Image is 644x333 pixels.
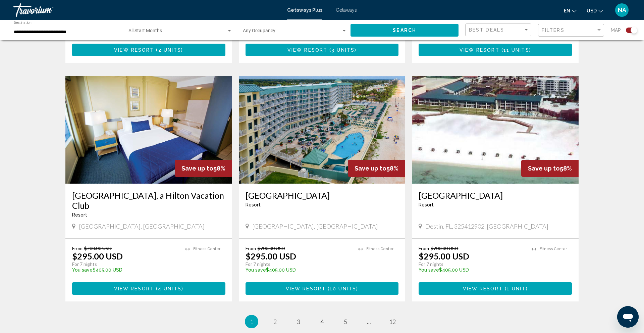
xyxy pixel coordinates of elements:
[72,190,225,210] a: [GEOGRAPHIC_DATA], a Hilton Vacation Club
[618,7,626,13] span: NA
[344,318,347,325] span: 5
[154,286,183,291] span: ( )
[65,315,579,328] ul: Pagination
[326,286,358,291] span: ( )
[564,6,577,15] button: Change language
[351,24,459,36] button: Search
[175,160,232,177] div: 58%
[587,6,603,15] button: Change currency
[469,27,504,33] span: Best Deals
[528,165,560,172] span: Save up to
[246,267,266,273] span: You save
[193,247,220,251] span: Fitness Center
[286,286,326,291] span: View Resort
[297,318,300,325] span: 3
[320,318,324,325] span: 4
[587,8,597,13] span: USD
[72,261,178,267] p: For 7 nights
[419,267,439,273] span: You save
[250,318,253,325] span: 1
[469,27,529,33] mat-select: Sort by
[393,28,416,33] span: Search
[425,223,548,230] span: Destin, FL, 325412902, [GEOGRAPHIC_DATA]
[419,282,572,295] button: View Resort(1 unit)
[72,267,178,273] p: $405.00 USD
[246,44,399,56] button: View Resort(3 units)
[246,251,296,261] p: $295.00 USD
[246,261,352,267] p: For 7 nights
[181,165,213,172] span: Save up to
[327,47,357,53] span: ( )
[72,44,225,56] button: View Resort(2 units)
[419,190,572,200] a: [GEOGRAPHIC_DATA]
[72,245,83,251] span: From
[460,47,499,53] span: View Resort
[419,202,434,207] span: Resort
[463,286,503,291] span: View Resort
[503,286,528,291] span: ( )
[499,47,531,53] span: ( )
[367,318,371,325] span: ...
[419,251,469,261] p: $295.00 USD
[114,47,154,53] span: View Resort
[611,26,621,35] span: Map
[613,3,631,17] button: User Menu
[564,8,570,13] span: en
[246,282,399,295] button: View Resort(10 units)
[79,223,205,230] span: [GEOGRAPHIC_DATA], [GEOGRAPHIC_DATA]
[287,47,327,53] span: View Resort
[540,247,567,251] span: Fitness Center
[258,245,285,251] span: $700.00 USD
[507,286,526,291] span: 1 unit
[419,261,525,267] p: For 7 nights
[389,318,396,325] span: 12
[72,251,123,261] p: $295.00 USD
[287,7,322,13] a: Getaways Plus
[348,160,405,177] div: 58%
[154,47,183,53] span: ( )
[158,286,181,291] span: 4 units
[252,223,378,230] span: [GEOGRAPHIC_DATA], [GEOGRAPHIC_DATA]
[419,245,429,251] span: From
[330,286,356,291] span: 10 units
[246,267,352,273] p: $405.00 USD
[72,282,225,295] button: View Resort(4 units)
[355,165,386,172] span: Save up to
[617,306,639,328] iframe: Button to launch messaging window
[72,267,93,273] span: You save
[158,47,181,53] span: 2 units
[239,76,406,184] img: ii_rfr1.jpg
[419,267,525,273] p: $405.00 USD
[65,76,232,184] img: ii_brd1.jpg
[521,160,579,177] div: 58%
[273,318,277,325] span: 2
[336,7,357,13] a: Getaways
[431,245,458,251] span: $700.00 USD
[246,190,399,200] a: [GEOGRAPHIC_DATA]
[114,286,154,291] span: View Resort
[331,47,355,53] span: 3 units
[84,245,112,251] span: $700.00 USD
[246,202,261,207] span: Resort
[412,76,579,184] img: ii_hbr1.jpg
[503,47,529,53] span: 11 units
[246,245,256,251] span: From
[72,212,87,218] span: Resort
[366,247,393,251] span: Fitness Center
[13,3,280,17] a: Travorium
[419,44,572,56] button: View Resort(11 units)
[538,23,604,37] button: Filter
[542,28,565,33] span: Filters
